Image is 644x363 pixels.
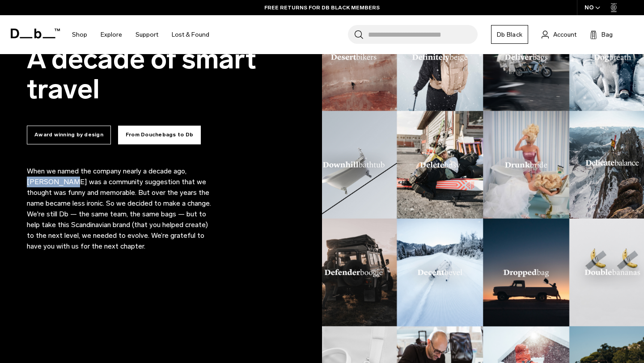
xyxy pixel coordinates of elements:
[118,126,201,144] button: From Douchebags to Db
[491,25,528,44] a: Db Black
[172,19,209,51] a: Lost & Found
[264,4,380,12] a: FREE RETURNS FOR DB BLACK MEMBERS
[27,166,215,252] p: When we named the company nearly a decade ago, [PERSON_NAME] was a community suggestion that we t...
[65,15,216,54] nav: Main Navigation
[101,19,122,51] a: Explore
[27,126,111,144] button: Award winning by design
[590,29,613,40] button: Bag
[542,29,576,40] a: Account
[27,44,295,104] h2: A decade of smart travel
[602,30,613,39] span: Bag
[553,30,576,39] span: Account
[136,19,158,51] a: Support
[72,19,87,51] a: Shop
